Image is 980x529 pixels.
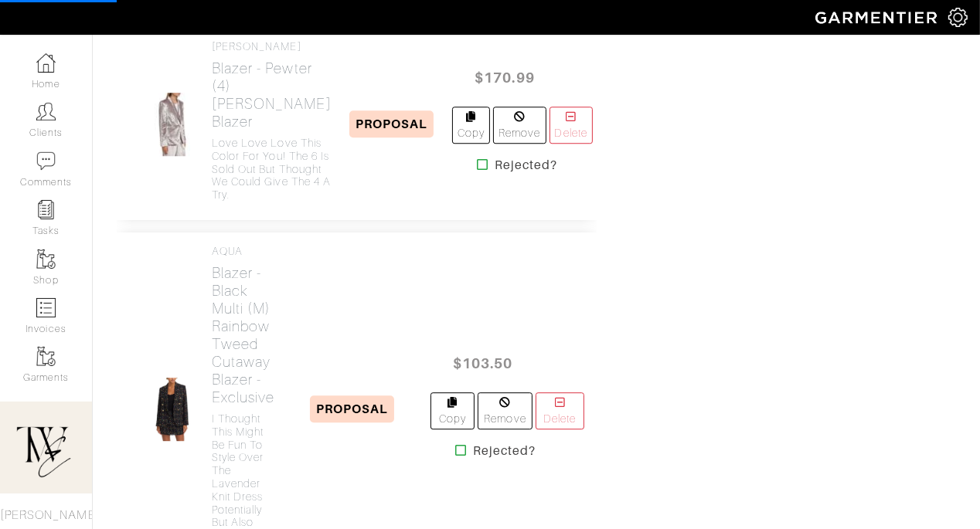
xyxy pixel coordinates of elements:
img: clients-icon-6bae9207a08558b7cb47a8932f037763ab4055f8c8b6bfacd5dc20c3e0201464.png [36,102,56,121]
span: $103.50 [437,347,529,380]
a: Copy [452,107,490,144]
a: Remove [478,392,533,429]
a: Copy [430,392,475,429]
strong: Rejected? [473,442,536,460]
img: garments-icon-b7da505a4dc4fd61783c78ac3ca0ef83fa9d6f193b1c9dc38574b1d14d53ca28.png [36,249,56,269]
a: [PERSON_NAME] Blazer - Pewter (4)[PERSON_NAME] Blazer Love love love this color for you! The 6 is... [212,40,332,202]
a: Delete [536,392,584,429]
img: garmentier-logo-header-white-b43fb05a5012e4ada735d5af1a66efaba907eab6374d6393d1fbf88cb4ef424d.png [808,4,948,31]
img: gear-icon-white-bd11855cb880d31180b6d7d6211b90ccbf57a29d726f0c71d8c61bd08dd39cc2.png [948,8,968,27]
img: comment-icon-a0a6a9ef722e966f86d9cbdc48e553b5cf19dbc54f86b18d962a5391bc8f6eb6.png [36,151,56,171]
img: ffnszBQmk4m38WMT9fmyp52o [148,92,198,157]
img: orders-icon-0abe47150d42831381b5fb84f609e132dff9fe21cb692f30cb5eec754e2cba89.png [36,298,56,317]
h2: Blazer - Pewter (4) [PERSON_NAME] Blazer [212,59,332,131]
span: PROPOSAL [310,395,394,422]
h2: Blazer - Black Multi (M) Rainbow Tweed Cutaway Blazer - Exclusive [212,264,274,406]
img: reminder-icon-8004d30b9f0a5d33ae49ab947aed9ed385cf756f9e5892f1edd6e32f2345188e.png [36,200,56,219]
img: s8eqHjBYgVX44ZE1F6Ui2yqC [147,377,199,442]
a: Remove [493,107,546,144]
h4: [PERSON_NAME] [212,40,332,53]
strong: Rejected? [495,156,557,175]
img: dashboard-icon-dbcd8f5a0b271acd01030246c82b418ddd0df26cd7fceb0bd07c9910d44c42f6.png [36,53,56,73]
a: Delete [550,107,593,144]
img: garments-icon-b7da505a4dc4fd61783c78ac3ca0ef83fa9d6f193b1c9dc38574b1d14d53ca28.png [36,347,56,366]
h4: Love love love this color for you! The 6 is sold out but thought we could give the 4 a try. [212,137,332,202]
span: PROPOSAL [349,110,434,137]
h4: AQUA [212,245,274,258]
span: $170.99 [458,61,551,94]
